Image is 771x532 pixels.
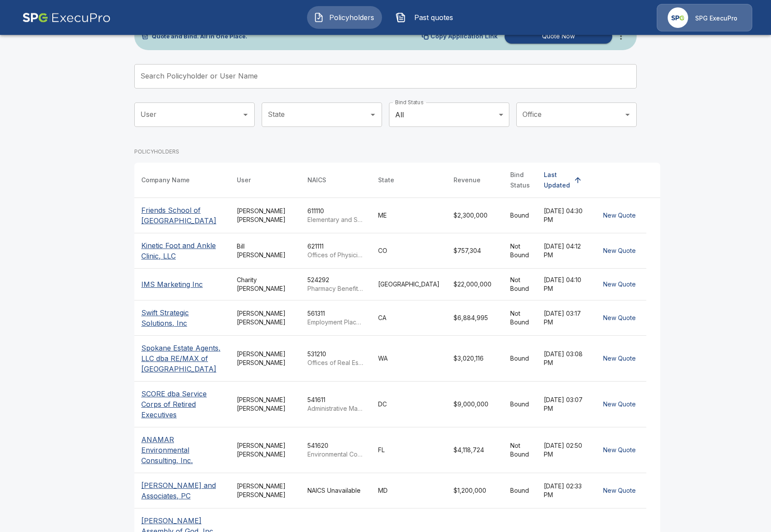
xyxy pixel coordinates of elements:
td: $1,200,000 [447,473,503,508]
img: Agency Icon [668,7,688,28]
button: New Quote [600,483,639,499]
td: $2,300,000 [447,198,503,233]
button: Quote Now [505,29,612,44]
p: Environmental Consulting Services [307,450,364,459]
td: [DATE] 04:12 PM [537,233,593,269]
div: 611110 [307,207,364,224]
td: CA [371,300,447,336]
p: SCORE dba Service Corps of Retired Executives [141,389,223,420]
div: 524292 [307,276,364,293]
td: [GEOGRAPHIC_DATA] [371,269,447,300]
div: 561311 [307,309,364,327]
td: Not Bound [503,233,537,269]
p: Friends School of [GEOGRAPHIC_DATA] [141,205,223,226]
p: Copy Application Link [430,33,498,39]
p: Employment Placement Agencies [307,318,364,327]
td: CO [371,233,447,269]
div: 621111 [307,242,364,259]
td: Bound [503,382,537,427]
div: Company Name [141,175,190,185]
td: MD [371,473,447,508]
p: [PERSON_NAME] and Associates, PC [141,480,223,501]
td: [DATE] 02:33 PM [537,473,593,508]
span: Past quotes [409,12,457,23]
td: [DATE] 03:07 PM [537,382,593,427]
button: more [612,27,630,45]
div: 541620 [307,441,364,459]
td: [DATE] 03:17 PM [537,300,593,336]
button: New Quote [600,243,639,259]
img: Past quotes Icon [396,12,406,23]
p: Pharmacy Benefit Management and Other Third Party Administration of Insurance and Pension Funds [307,284,364,293]
p: Elementary and Secondary Schools [307,215,364,224]
td: Not Bound [503,269,537,300]
div: Last Updated [544,170,570,191]
td: $4,118,724 [447,427,503,473]
button: Policyholders IconPolicyholders [307,6,382,29]
td: $9,000,000 [447,382,503,427]
div: NAICS [307,175,326,185]
p: ANAMAR Environmental Consulting, Inc. [141,434,223,466]
td: $6,884,995 [447,300,503,336]
div: [PERSON_NAME] [PERSON_NAME] [237,396,293,413]
p: Spokane Estate Agents, LLC dba RE/MAX of [GEOGRAPHIC_DATA] [141,343,223,374]
p: Quote and Bind. All in One Place. [152,34,247,39]
p: SPG ExecuPro [695,14,737,23]
div: Revenue [454,175,481,185]
div: [PERSON_NAME] [PERSON_NAME] [237,309,293,327]
button: New Quote [600,276,639,293]
button: Past quotes IconPast quotes [389,6,464,29]
button: New Quote [600,351,639,367]
td: DC [371,382,447,427]
td: $3,020,116 [447,336,503,382]
div: 541611 [307,396,364,413]
td: [DATE] 02:50 PM [537,427,593,473]
td: NAICS Unavailable [300,473,371,508]
td: [DATE] 04:10 PM [537,269,593,300]
div: [PERSON_NAME] [PERSON_NAME] [237,441,293,459]
button: Open [367,109,379,121]
td: Not Bound [503,300,537,336]
td: Bound [503,473,537,508]
div: [PERSON_NAME] [PERSON_NAME] [237,350,293,367]
td: $22,000,000 [447,269,503,300]
button: Open [621,109,634,121]
div: [PERSON_NAME] [PERSON_NAME] [237,482,293,499]
div: State [378,175,394,185]
div: [PERSON_NAME] [PERSON_NAME] [237,207,293,224]
p: Offices of Physicians (except Mental Health Specialists) [307,251,364,259]
p: POLICYHOLDERS [134,148,179,156]
td: Bound [503,336,537,382]
div: User [237,175,251,185]
p: Kinetic Foot and Ankle Clinic, LLC [141,240,223,261]
td: Not Bound [503,427,537,473]
div: Charity [PERSON_NAME] [237,276,293,293]
td: ME [371,198,447,233]
td: [DATE] 03:08 PM [537,336,593,382]
div: 531210 [307,350,364,367]
td: FL [371,427,447,473]
td: WA [371,336,447,382]
th: Bind Status [503,163,537,198]
td: $757,304 [447,233,503,269]
button: New Quote [600,310,639,326]
div: Bill [PERSON_NAME] [237,242,293,259]
button: Open [239,109,252,121]
p: Administrative Management and General Management Consulting Services [307,404,364,413]
button: New Quote [600,442,639,458]
a: Quote Now [501,29,612,44]
p: IMS Marketing Inc [141,279,203,290]
div: All [389,102,509,127]
td: Bound [503,198,537,233]
label: Bind Status [395,99,423,106]
span: Policyholders [328,12,375,23]
p: Offices of Real Estate Agents and Brokers [307,358,364,367]
button: New Quote [600,396,639,413]
img: Policyholders Icon [314,12,324,23]
a: Agency IconSPG ExecuPro [657,4,752,31]
button: New Quote [600,208,639,224]
img: AA Logo [22,4,111,31]
td: [DATE] 04:30 PM [537,198,593,233]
